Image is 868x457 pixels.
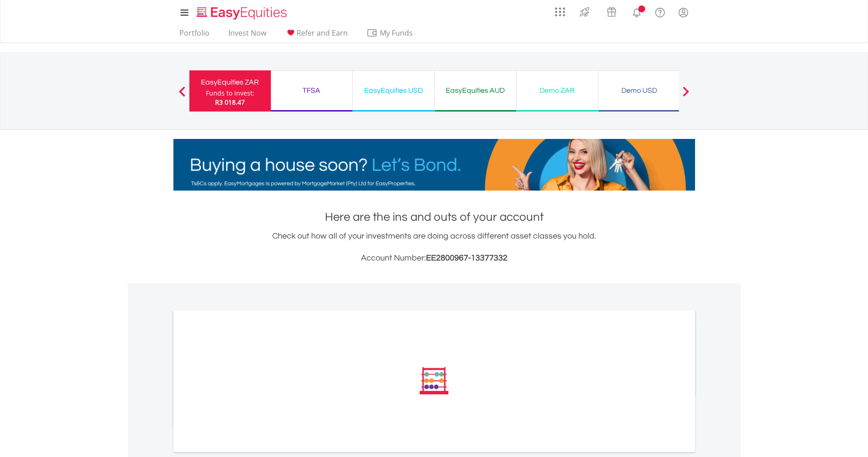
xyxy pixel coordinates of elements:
[173,230,695,265] div: Check out how all of your investments are doing across different asset classes you hold.
[625,2,648,21] a: Notifications
[522,84,593,97] div: Demo ZAR
[604,84,674,97] div: Demo USD
[173,252,695,265] h3: Account Number:
[173,139,695,191] img: EasyMortage Promotion Banner
[549,2,571,17] a: AppsGrid
[206,89,254,98] div: Funds to invest:
[677,91,695,100] button: Next
[426,254,507,262] span: EE2800967-13377332
[195,76,265,89] div: EasyEquities ZAR
[358,84,429,97] div: EasyEquities USD
[276,84,347,97] div: TFSA
[297,28,348,38] span: Refer and Earn
[215,98,245,106] span: R3 018.47
[176,28,213,43] a: Portfolio
[173,91,191,100] button: Previous
[555,7,565,17] img: grid-menu-icon.svg
[648,2,672,21] a: FAQ's and Support
[173,209,695,225] h1: Here are the ins and outs of your account
[225,28,270,43] a: Invest Now
[577,5,592,19] img: thrive-v2.svg
[193,2,291,21] a: Home page
[195,5,291,21] img: EasyEquities_Logo.png
[604,5,619,19] img: vouchers-v2.svg
[281,28,351,43] a: Refer and Earn
[440,84,511,97] div: EasyEquities AUD
[672,2,695,22] a: My Profile
[598,2,625,19] a: Vouchers
[367,27,426,39] span: My Funds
